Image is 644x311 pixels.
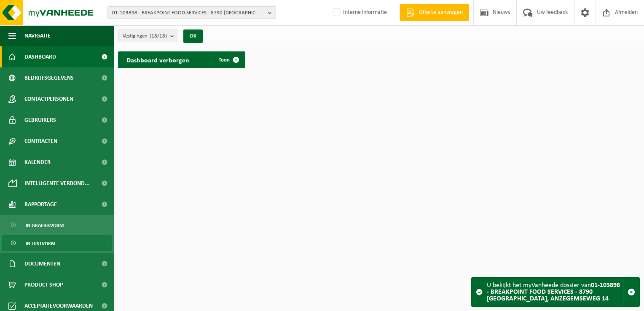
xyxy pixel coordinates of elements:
span: Dashboard [24,46,56,67]
count: (18/18) [150,33,167,39]
label: Interne informatie [331,6,387,19]
span: Intelligente verbond... [24,173,90,194]
button: Vestigingen(18/18) [118,29,178,42]
span: Contracten [24,131,57,152]
a: In grafiekvorm [2,217,112,233]
span: In grafiekvorm [26,217,64,233]
span: Navigatie [24,25,51,46]
span: Gebruikers [24,110,56,131]
span: 01-103898 - BREAKPOINT FOOD SERVICES - 8790 [GEOGRAPHIC_DATA], ANZEGEMSEWEG 14 [112,7,265,19]
a: Toon [212,51,244,68]
span: Offerte aanvragen [417,8,465,17]
span: Vestigingen [123,30,167,43]
a: In lijstvorm [2,235,112,251]
div: U bekijkt het myVanheede dossier van [487,278,623,306]
span: Contactpersonen [24,88,73,110]
a: Offerte aanvragen [400,4,469,21]
strong: 01-103898 - BREAKPOINT FOOD SERVICES - 8790 [GEOGRAPHIC_DATA], ANZEGEMSEWEG 14 [487,282,620,302]
span: Product Shop [24,274,63,295]
span: In lijstvorm [26,236,55,252]
span: Bedrijfsgegevens [24,67,74,88]
button: OK [183,29,203,43]
span: Toon [219,57,230,63]
span: Documenten [24,253,60,274]
h2: Dashboard verborgen [118,51,198,68]
span: Rapportage [24,194,57,215]
span: Kalender [24,152,51,173]
button: 01-103898 - BREAKPOINT FOOD SERVICES - 8790 [GEOGRAPHIC_DATA], ANZEGEMSEWEG 14 [107,6,276,19]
